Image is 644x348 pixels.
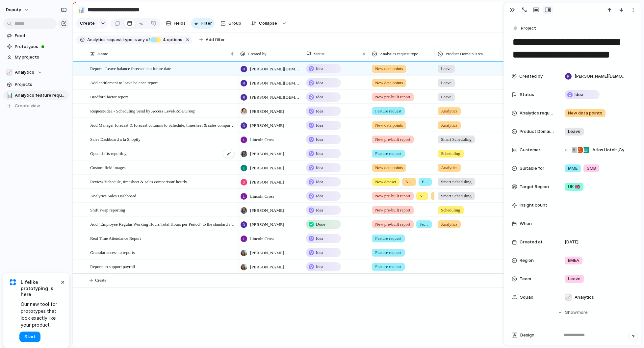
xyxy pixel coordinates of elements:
span: Feature request [375,235,401,242]
span: Smart Scheduling [441,193,472,199]
span: Target Region [520,184,549,190]
span: UK 🇬🇧 [568,184,580,190]
span: Add Manager forecast & forecast columns to Schedule, timesheet & sales comparison report [90,121,235,129]
button: 📊 [6,92,13,99]
span: Idea [316,108,323,114]
span: Real Time Attendance Report [90,234,141,242]
span: Squad [520,294,533,301]
span: New pre-built report [375,193,410,199]
span: Analytics Sales Dashboard [90,192,136,199]
span: Idea [316,150,323,157]
span: Lincoln Cross [250,236,274,242]
span: Analytics [441,108,457,114]
span: [PERSON_NAME][DEMOGRAPHIC_DATA] [250,94,300,101]
span: EMEA [568,257,579,264]
span: Smart Scheduling [441,136,472,143]
span: Our new tool for prototypes that look exactly like your product. [21,301,59,328]
div: 📈 [6,69,13,76]
span: Collapse [259,20,277,27]
span: Group [228,20,241,27]
span: Feed [15,33,67,39]
span: When [520,220,532,227]
a: Projects [3,80,69,89]
span: Status [520,91,534,98]
span: Smart Scheduling [441,179,472,185]
span: New data points [375,122,403,129]
span: Create [95,277,106,284]
button: 📊 [76,5,86,15]
span: Feature request [422,179,428,185]
div: 📊 [77,5,85,14]
span: Analytics request type [520,110,554,116]
span: Created at [520,239,543,245]
span: Done [316,221,325,228]
span: New pre-built report [375,221,410,228]
span: 4 [161,37,167,42]
span: Create [80,20,95,27]
span: Idea [316,249,323,256]
span: Created by [248,51,267,57]
span: [PERSON_NAME] [250,179,284,186]
button: Group [217,18,245,29]
span: Report - Leave balance forecast at a future date [90,64,171,72]
span: Add filter [206,37,225,43]
span: [PERSON_NAME] [250,207,284,214]
span: New data points [434,193,439,199]
span: Leave [441,80,451,86]
span: Design [520,332,534,338]
span: [PERSON_NAME][DEMOGRAPHIC_DATA] [250,66,300,72]
span: any of [137,37,150,43]
span: Fields [174,20,186,27]
span: [PERSON_NAME] [250,264,284,270]
span: New data points [375,65,403,72]
span: Analytics [441,221,457,228]
button: Create view [3,101,69,111]
span: Idea [316,65,323,72]
button: 4 options [150,36,184,43]
button: Project [511,24,538,33]
span: Leave [568,128,580,135]
span: [PERSON_NAME][DEMOGRAPHIC_DATA] [250,80,300,87]
span: Analytics request type [87,37,132,43]
span: Analytics [441,122,457,129]
span: Scheduling [441,207,460,213]
button: Create [76,18,98,29]
span: Project [521,25,536,32]
span: SMB [587,165,596,172]
span: Open shifts reporting [90,149,126,157]
span: Analytics request type [380,51,418,57]
span: Lincoln Cross [250,193,274,200]
span: New data points [405,179,413,185]
span: Bradford factor report [90,93,128,100]
span: [PERSON_NAME] [250,151,284,157]
a: Feed [3,31,69,41]
span: Idea [316,164,323,171]
button: Filter [191,18,215,29]
span: Leave [441,65,451,72]
span: Customer [520,147,540,153]
span: Sales Dashboard a la Shopify [90,135,141,143]
span: Review 'Schedule, timesheet & sales comparison' hourly [90,178,187,185]
span: Product Domain Area [520,128,554,135]
span: New data points [568,110,602,116]
span: options [161,37,182,43]
span: Request/Idea - Scheduling Send by Access Level/Role/Group [90,107,195,114]
span: Feature request [420,221,428,228]
div: 📊 [7,91,12,99]
span: New pre-built report [375,94,410,100]
button: deputy [3,5,33,15]
span: [PERSON_NAME] [250,165,284,171]
span: Idea [316,179,323,185]
span: Idea [316,263,323,270]
span: Suitable for [520,165,544,172]
span: New data points [375,164,403,171]
a: 📊Analytics feature requests [3,90,69,100]
span: Region [520,257,534,264]
span: Start [24,334,36,340]
span: Atlas Hotels , Gymshark , HC-One , [PERSON_NAME] Care [592,147,628,153]
span: My projects [15,54,67,61]
span: Idea [316,136,323,143]
span: Reports to support payroll [90,262,135,270]
span: Lifelike prototyping is here [21,279,59,297]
